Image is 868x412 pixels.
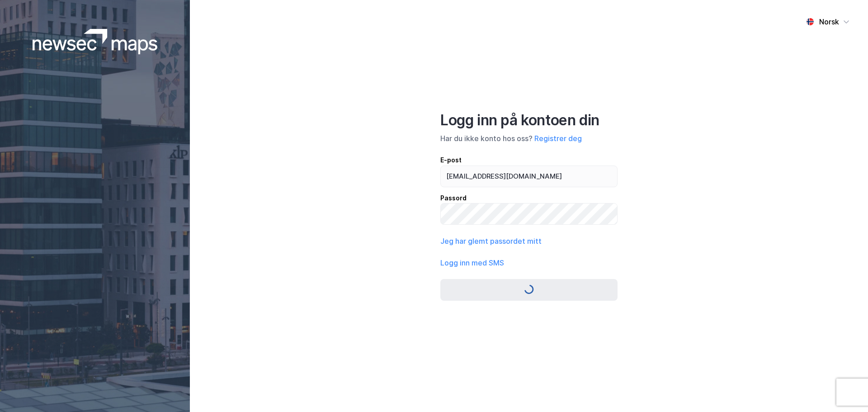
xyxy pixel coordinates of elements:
[33,29,158,54] img: logoWhite.bf58a803f64e89776f2b079ca2356427.svg
[440,257,504,268] button: Logg inn med SMS
[440,155,618,166] div: E-post
[440,111,618,129] div: Logg inn på kontoen din
[440,236,542,246] button: Jeg har glemt passordet mitt
[440,193,618,204] div: Passord
[534,133,582,144] button: Registrer deg
[819,16,839,27] div: Norsk
[440,133,618,144] div: Har du ikke konto hos oss?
